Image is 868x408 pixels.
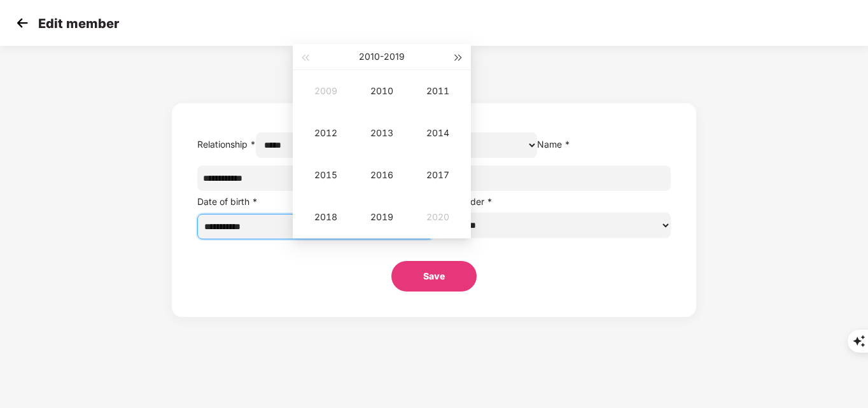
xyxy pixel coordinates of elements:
[359,44,405,69] button: 2010-2019
[307,83,345,99] div: 2009
[410,154,466,196] td: 2017
[354,196,410,238] td: 2019
[307,125,345,141] div: 2012
[454,196,493,207] label: Gender *
[354,154,410,196] td: 2016
[298,154,354,196] td: 2015
[363,83,401,99] div: 2010
[410,112,466,154] td: 2014
[419,167,457,183] div: 2017
[307,167,345,183] div: 2015
[363,167,401,183] div: 2016
[419,125,457,141] div: 2014
[307,209,345,225] div: 2018
[410,196,466,238] td: 2020
[410,70,466,112] td: 2011
[537,139,570,150] label: Name *
[391,261,477,292] button: Save
[419,83,457,99] div: 2011
[354,70,410,112] td: 2010
[197,139,256,150] label: Relationship *
[197,196,258,207] label: Date of birth *
[363,125,401,141] div: 2013
[298,70,354,112] td: 2009
[38,16,119,31] p: Edit member
[419,209,457,225] div: 2020
[354,112,410,154] td: 2013
[363,209,401,225] div: 2019
[298,112,354,154] td: 2012
[13,13,32,32] img: svg+xml;base64,PHN2ZyB4bWxucz0iaHR0cDovL3d3dy53My5vcmcvMjAwMC9zdmciIHdpZHRoPSIzMCIgaGVpZ2h0PSIzMC...
[298,196,354,238] td: 2018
